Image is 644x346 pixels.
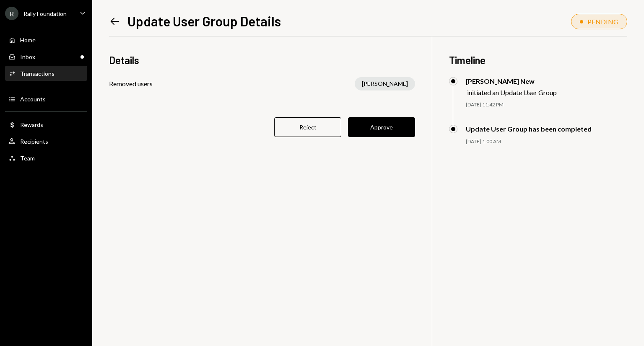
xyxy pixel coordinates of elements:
[5,117,87,132] a: Rewards
[5,66,87,81] a: Transactions
[467,88,557,96] div: initiated an Update User Group
[5,134,87,149] a: Recipients
[20,121,43,128] div: Rewards
[5,150,87,165] a: Team
[587,18,618,26] div: PENDING
[355,77,415,90] div: [PERSON_NAME]
[20,96,46,103] div: Accounts
[274,117,341,137] button: Reject
[466,125,592,133] div: Update User Group has been completed
[109,79,153,89] div: Removed users
[5,32,87,47] a: Home
[466,138,627,145] div: [DATE] 1:00 AM
[20,155,35,162] div: Team
[20,138,48,145] div: Recipients
[466,101,627,108] div: [DATE] 11:42 PM
[348,117,415,137] button: Approve
[20,36,36,44] div: Home
[449,53,627,67] h3: Timeline
[466,77,557,85] div: [PERSON_NAME] New
[23,10,67,17] div: Rally Foundation
[5,49,87,64] a: Inbox
[20,53,35,60] div: Inbox
[5,7,18,20] div: R
[127,13,281,29] h1: Update User Group Details
[20,70,55,77] div: Transactions
[5,91,87,106] a: Accounts
[109,53,139,67] h3: Details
